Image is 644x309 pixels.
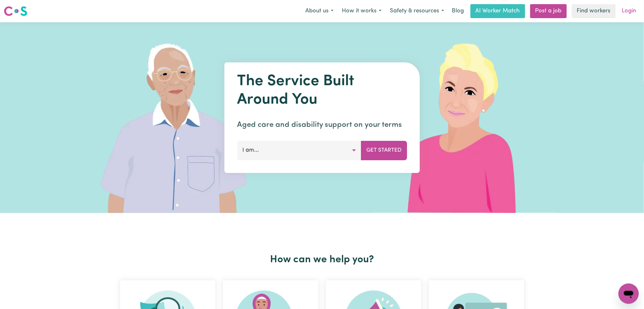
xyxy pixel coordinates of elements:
[338,4,386,18] button: How it works
[619,284,639,304] iframe: Button to launch messaging window
[361,141,407,160] button: Get Started
[237,119,407,131] p: Aged care and disability support on your terms
[237,72,407,109] h1: The Service Built Around You
[386,4,448,18] button: Safety & resources
[237,141,361,160] button: I am...
[471,4,525,18] a: AI Worker Match
[116,254,528,266] h2: How can we help you?
[4,5,27,17] img: Careseekers logo
[530,4,567,18] a: Post a job
[301,4,338,18] button: About us
[572,4,616,18] a: Find workers
[448,4,468,18] a: Blog
[618,4,640,18] a: Login
[4,4,27,18] a: Careseekers logo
